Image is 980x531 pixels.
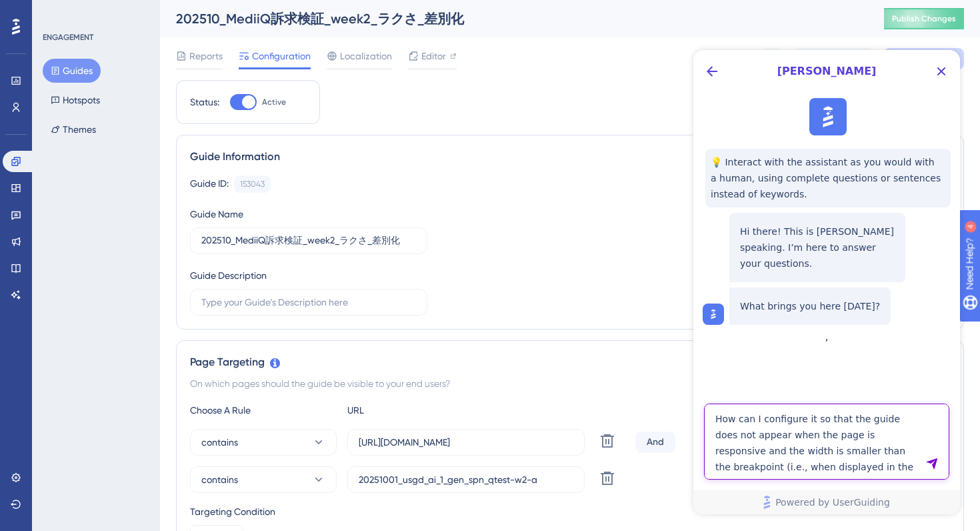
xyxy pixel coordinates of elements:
button: Save [884,48,964,69]
span: Configuration [252,48,311,64]
div: 153043 [240,179,265,189]
span: contains [201,472,238,488]
span: Need Help? [31,3,83,19]
div: Status: [190,94,219,110]
div: 4 [93,7,97,17]
div: Guide Information [190,149,950,165]
span: Active [262,97,286,107]
button: contains [190,466,337,493]
div: On which pages should the guide be visible to your end users? [190,376,950,392]
input: Type your Guide’s Description here [201,295,416,310]
div: Guide Description [190,268,267,284]
div: Page Targeting [190,354,950,370]
div: Targeting Condition [190,504,950,520]
iframe: UserGuiding AI Assistant [693,50,960,514]
span: contains [201,434,238,450]
div: Guide Name [190,206,243,222]
button: contains [190,429,337,456]
div: 202510_MediiQ訴求検証_week2_ラクさ_差別化 [176,9,851,28]
span: Editor [421,48,446,64]
input: Type your Guide’s Name here [201,233,416,248]
input: yourwebsite.com/path [359,472,573,487]
div: URL [347,402,494,418]
span: Localization [340,48,392,64]
button: Cancel [793,48,873,69]
button: Publish Changes [884,8,964,29]
span: Reports [189,48,223,64]
div: And [635,432,675,453]
div: Choose A Rule [190,402,337,418]
span: Publish Changes [892,13,956,24]
div: Guide ID: [190,175,229,193]
input: yourwebsite.com/path [359,435,573,450]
